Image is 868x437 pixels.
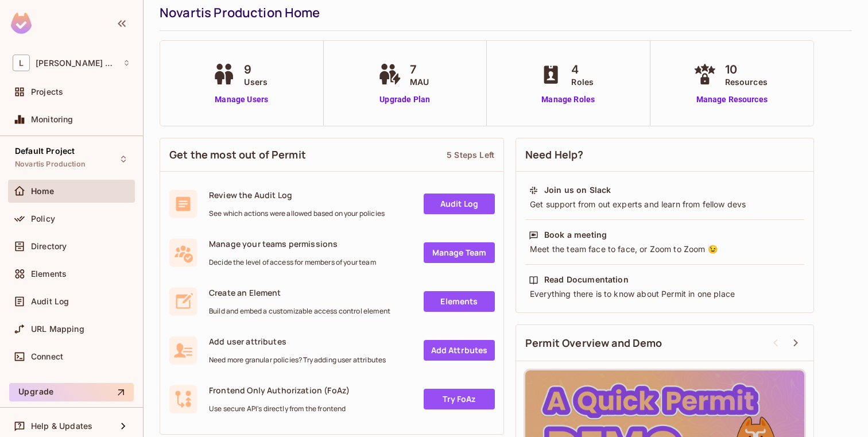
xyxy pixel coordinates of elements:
[375,94,435,106] a: Upgrade Plan
[160,4,846,21] div: Novartis Production Home
[209,209,385,218] span: See which actions were allowed based on your policies
[525,336,662,350] span: Permit Overview and Demo
[210,94,273,106] a: Manage Users
[447,149,494,160] div: 5 Steps Left
[31,352,63,361] span: Connect
[169,148,306,162] span: Get the most out of Permit
[9,383,134,401] button: Upgrade
[31,269,67,279] span: Elements
[529,199,801,210] div: Get support from out experts and learn from fellow devs
[31,324,84,334] span: URL Mapping
[410,61,429,78] span: 7
[529,288,801,300] div: Everything there is to know about Permit in one place
[209,385,350,396] span: Frontend Only Authorization (FoAz)
[31,421,92,431] span: Help & Updates
[424,291,495,312] a: Elements
[525,148,584,162] span: Need Help?
[410,76,429,88] span: MAU
[725,61,768,78] span: 10
[15,146,75,156] span: Default Project
[15,160,86,169] span: Novartis Production
[209,404,350,413] span: Use secure API's directly from the frontend
[244,61,268,78] span: 9
[209,355,386,365] span: Need more granular policies? Try adding user attributes
[209,258,376,267] span: Decide the level of access for members of your team
[424,242,495,263] a: Manage Team
[544,229,607,241] div: Book a meeting
[424,340,495,361] a: Add Attrbutes
[209,190,385,200] span: Review the Audit Log
[13,55,30,71] span: L
[31,297,69,306] span: Audit Log
[31,87,63,96] span: Projects
[571,61,594,78] span: 4
[544,274,629,285] div: Read Documentation
[424,194,495,214] a: Audit Log
[537,94,599,106] a: Manage Roles
[424,389,495,409] a: Try FoAz
[31,187,55,196] span: Home
[571,76,594,88] span: Roles
[544,184,611,196] div: Join us on Slack
[529,243,801,255] div: Meet the team face to face, or Zoom to Zoom 😉
[244,76,268,88] span: Users
[31,242,67,251] span: Directory
[36,59,117,68] span: Workspace: Lumia Security
[725,76,768,88] span: Resources
[209,238,376,249] span: Manage your teams permissions
[31,115,73,124] span: Monitoring
[209,336,386,347] span: Add user attributes
[11,13,32,34] img: SReyMgAAAABJRU5ErkJggg==
[209,287,390,298] span: Create an Element
[209,307,390,316] span: Build and embed a customizable access control element
[31,214,55,223] span: Policy
[691,94,773,106] a: Manage Resources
